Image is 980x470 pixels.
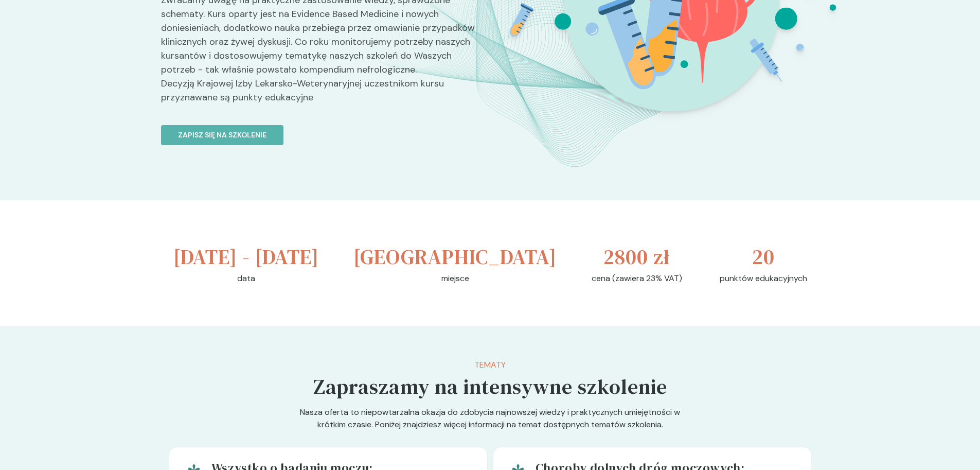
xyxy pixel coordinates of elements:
p: miejsce [441,272,469,285]
h3: [GEOGRAPHIC_DATA] [353,241,557,272]
p: data [237,272,255,285]
h3: [DATE] - [DATE] [173,241,319,272]
button: Zapisz się na szkolenie [161,125,283,145]
p: punktów edukacyjnych [720,272,807,285]
h5: Zapraszamy na intensywne szkolenie [313,371,667,402]
p: cena (zawiera 23% VAT) [592,272,682,285]
p: Tematy [313,359,667,371]
p: Nasza oferta to niepowtarzalna okazja do zdobycia najnowszej wiedzy i praktycznych umiejętności w... [293,406,688,447]
p: Zapisz się na szkolenie [178,130,266,141]
a: Zapisz się na szkolenie [161,113,482,145]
